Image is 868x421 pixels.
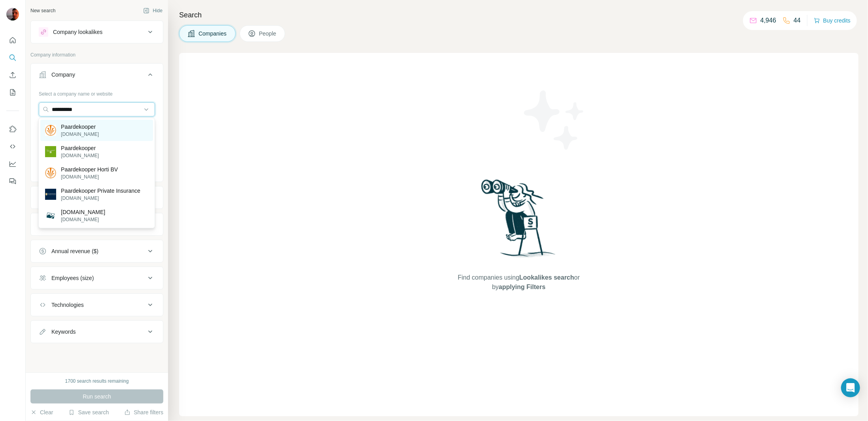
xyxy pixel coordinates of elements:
div: Company [51,71,75,79]
button: Keywords [31,322,163,341]
div: Annual revenue ($) [51,247,98,255]
button: HQ location [31,215,163,234]
button: Company [31,65,163,87]
div: Keywords [51,328,76,336]
button: Use Surfe API [6,139,19,154]
p: Paardekooper Private Insurance [61,187,140,195]
span: Companies [199,30,227,38]
p: Paardekooper Horti BV [61,165,118,173]
div: Open Intercom Messenger [841,378,860,397]
button: Use Surfe on LinkedIn [6,122,19,136]
button: Save search [68,408,109,416]
button: Search [6,51,19,65]
button: Quick start [6,33,19,47]
img: Paardekooper [45,146,56,157]
div: 1700 search results remaining [65,378,129,385]
div: New search [30,7,55,14]
button: Dashboard [6,157,19,171]
p: [DOMAIN_NAME] [61,173,118,180]
p: Paardekooper [61,123,99,131]
p: 44 [794,16,801,25]
button: Annual revenue ($) [31,242,163,261]
img: Surfe Illustration - Woman searching with binoculars [478,177,560,265]
button: Feedback [6,174,19,188]
img: Avatar [6,8,19,21]
p: Company information [30,51,163,58]
p: [DOMAIN_NAME] [61,208,105,216]
p: [DOMAIN_NAME] [61,195,140,202]
img: paardekooper.fr [45,210,56,221]
div: Select a company name or website [39,87,155,98]
button: Company lookalikes [31,23,163,41]
button: Technologies [31,295,163,314]
button: My lists [6,85,19,100]
div: Company lookalikes [53,28,102,36]
button: Buy credits [814,15,851,26]
div: Technologies [51,301,84,309]
button: Enrich CSV [6,68,19,82]
p: [DOMAIN_NAME] [61,152,99,159]
button: Clear [30,408,53,416]
img: Surfe Illustration - Stars [519,85,590,156]
button: Share filters [124,408,163,416]
p: 4,946 [760,16,776,25]
div: Employees (size) [51,274,94,282]
button: Hide [138,5,168,17]
p: Paardekooper [61,144,99,152]
button: Employees (size) [31,269,163,288]
span: Lookalikes search [519,274,574,281]
span: People [259,30,277,38]
img: Paardekooper [45,125,56,136]
img: Paardekooper Horti BV [45,167,56,179]
span: applying Filters [499,284,545,290]
img: Paardekooper Private Insurance [45,189,56,200]
p: [DOMAIN_NAME] [61,216,105,223]
h4: Search [179,9,859,21]
span: Find companies using or by [456,273,582,292]
button: Industry [31,188,163,207]
p: [DOMAIN_NAME] [61,131,99,138]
